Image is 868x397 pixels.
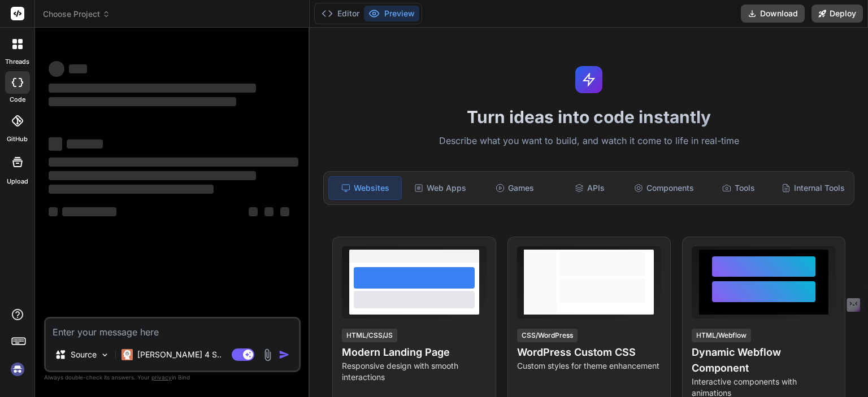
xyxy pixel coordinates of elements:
[49,137,62,151] span: ‌
[702,176,775,200] div: Tools
[811,5,863,23] button: Deploy
[404,176,476,200] div: Web Apps
[49,97,236,106] span: ‌
[43,8,110,20] span: Choose Project
[44,372,301,383] p: Always double-check its answers. Your in Bind
[264,207,274,216] span: ‌
[100,350,110,360] img: Pick Models
[67,139,103,149] span: ‌
[317,6,364,21] button: Editor
[692,329,751,342] div: HTML/Webflow
[280,207,289,216] span: ‌
[49,171,256,180] span: ‌
[7,134,28,144] label: GitHub
[342,329,397,342] div: HTML/CSS/JS
[137,349,222,360] p: [PERSON_NAME] 4 S..
[261,348,274,361] img: attachment
[517,344,661,360] h4: WordPress Custom CSS
[151,374,172,381] span: privacy
[628,176,700,200] div: Components
[49,158,298,167] span: ‌
[777,176,849,200] div: Internal Tools
[49,185,214,194] span: ‌
[479,176,551,200] div: Games
[62,207,116,216] span: ‌
[342,360,486,383] p: Responsive design with smooth interactions
[364,6,419,21] button: Preview
[741,5,805,23] button: Download
[71,349,97,360] p: Source
[328,176,402,200] div: Websites
[5,57,29,67] label: threads
[316,134,861,149] p: Describe what you want to build, and watch it come to life in real-time
[279,349,290,360] img: icon
[692,344,836,376] h4: Dynamic Webflow Component
[121,349,133,360] img: Claude 4 Sonnet
[49,84,256,93] span: ‌
[49,207,58,216] span: ‌
[316,107,861,127] h1: Turn ideas into code instantly
[553,176,626,200] div: APIs
[249,207,258,216] span: ‌
[7,177,28,186] label: Upload
[517,360,661,372] p: Custom styles for theme enhancement
[69,64,87,73] span: ‌
[517,329,578,342] div: CSS/WordPress
[10,95,25,104] label: code
[49,61,64,77] span: ‌
[8,360,27,379] img: signin
[342,344,486,360] h4: Modern Landing Page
